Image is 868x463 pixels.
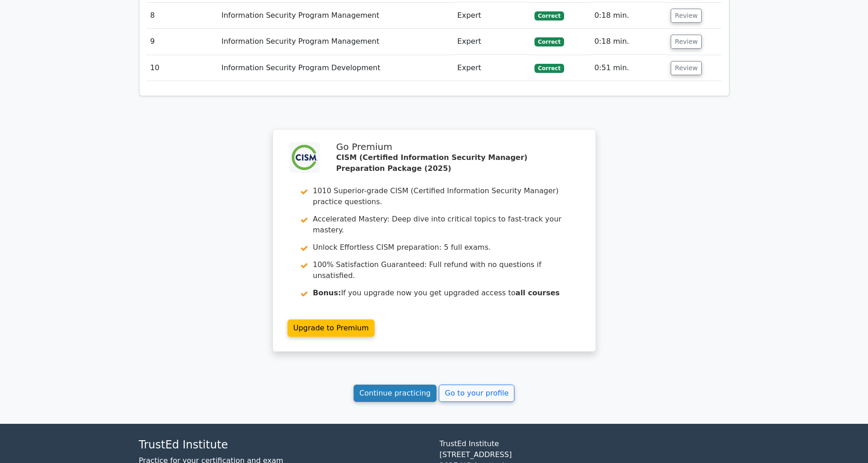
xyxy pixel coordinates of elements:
[534,11,564,21] span: Correct
[534,64,564,73] span: Correct
[218,3,454,29] td: Information Security Program Management
[288,319,375,337] a: Upgrade to Premium
[218,29,454,55] td: Information Security Program Management
[591,55,667,81] td: 0:51 min.
[454,29,531,55] td: Expert
[671,35,702,49] button: Review
[591,3,667,29] td: 0:18 min.
[454,3,531,29] td: Expert
[671,61,702,75] button: Review
[671,9,702,23] button: Review
[454,55,531,81] td: Expert
[218,55,454,81] td: Information Security Program Development
[591,29,667,55] td: 0:18 min.
[147,55,218,81] td: 10
[534,37,564,46] span: Correct
[147,29,218,55] td: 9
[354,385,437,402] a: Continue practicing
[139,438,429,452] h4: TrustEd Institute
[147,3,218,29] td: 8
[439,385,514,402] a: Go to your profile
